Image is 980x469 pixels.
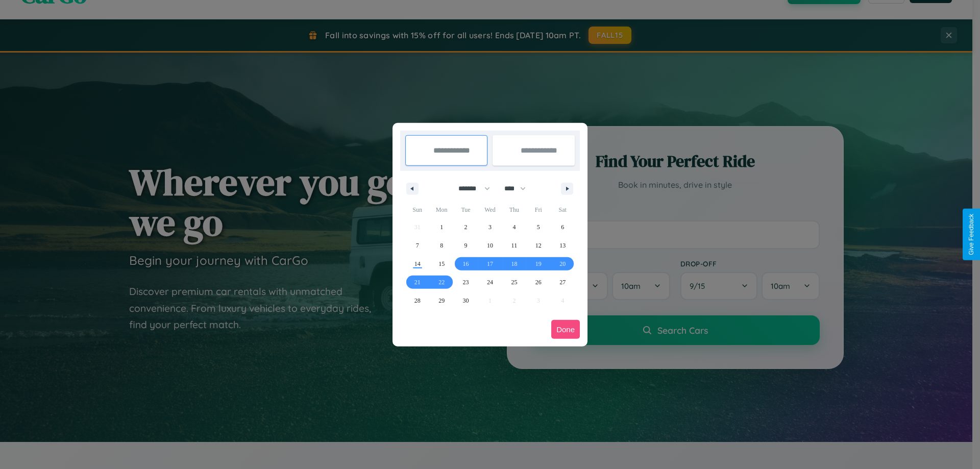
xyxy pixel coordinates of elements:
button: 11 [502,236,526,255]
button: 14 [405,255,429,273]
button: 24 [478,273,502,291]
span: 25 [511,273,517,291]
span: Thu [502,202,526,218]
span: Fri [526,202,550,218]
span: 13 [559,236,566,255]
span: 3 [488,218,492,236]
button: 9 [454,236,478,255]
button: 23 [454,273,478,291]
button: 21 [405,273,429,291]
button: 30 [454,291,478,310]
span: 14 [414,255,421,273]
button: 13 [551,236,575,255]
span: 27 [559,273,566,291]
button: 26 [526,273,550,291]
button: 1 [429,218,453,236]
button: 6 [551,218,575,236]
button: 10 [478,236,502,255]
button: 2 [454,218,478,236]
span: 6 [561,218,564,236]
span: 2 [464,218,468,236]
button: 7 [405,236,429,255]
span: 24 [487,273,493,291]
button: 27 [551,273,575,291]
button: 20 [551,255,575,273]
button: 15 [429,255,453,273]
span: Sun [405,202,429,218]
span: Sat [551,202,575,218]
span: 9 [464,236,468,255]
span: 15 [438,255,445,273]
span: 30 [463,291,469,310]
span: Tue [454,202,478,218]
span: 29 [438,291,445,310]
span: 20 [559,255,566,273]
button: 28 [405,291,429,310]
button: 4 [502,218,526,236]
span: Wed [478,202,502,218]
span: 5 [537,218,540,236]
span: 19 [535,255,542,273]
span: 16 [463,255,469,273]
button: 5 [526,218,550,236]
button: 16 [454,255,478,273]
div: Give Feedback [968,214,975,255]
span: 10 [487,236,493,255]
span: 8 [440,236,443,255]
button: 19 [526,255,550,273]
span: 4 [512,218,516,236]
button: 25 [502,273,526,291]
button: 12 [526,236,550,255]
span: 12 [535,236,542,255]
span: 26 [535,273,542,291]
span: 1 [440,218,443,236]
button: 17 [478,255,502,273]
span: 11 [511,236,518,255]
span: 7 [416,236,419,255]
button: 22 [429,273,453,291]
button: Done [551,320,580,339]
button: 29 [429,291,453,310]
span: 23 [463,273,469,291]
span: 18 [511,255,517,273]
span: Mon [429,202,453,218]
button: 18 [502,255,526,273]
button: 8 [429,236,453,255]
button: 3 [478,218,502,236]
span: 28 [414,291,421,310]
span: 22 [438,273,445,291]
span: 21 [414,273,421,291]
span: 17 [487,255,493,273]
